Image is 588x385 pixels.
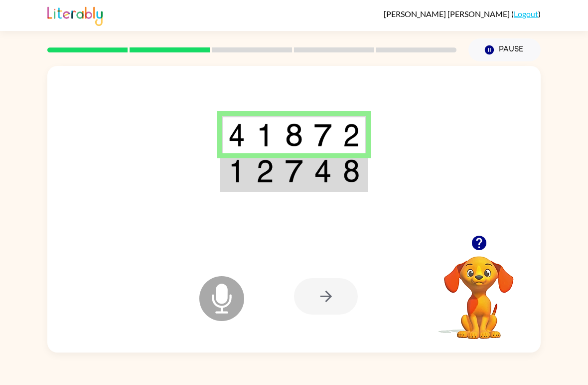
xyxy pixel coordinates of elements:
[343,123,360,147] img: 2
[228,123,245,147] img: 4
[256,123,274,147] img: 1
[256,159,274,183] img: 2
[314,123,332,147] img: 7
[285,123,303,147] img: 8
[285,159,303,183] img: 7
[384,9,541,18] div: ( )
[228,159,245,183] img: 1
[468,38,541,61] button: Pause
[314,159,332,183] img: 4
[514,9,538,18] a: Logout
[343,159,360,183] img: 8
[429,241,529,341] video: Your browser must support playing .mp4 files to use Literably. Please try using another browser.
[384,9,511,18] span: [PERSON_NAME] [PERSON_NAME]
[47,4,103,26] img: Literably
